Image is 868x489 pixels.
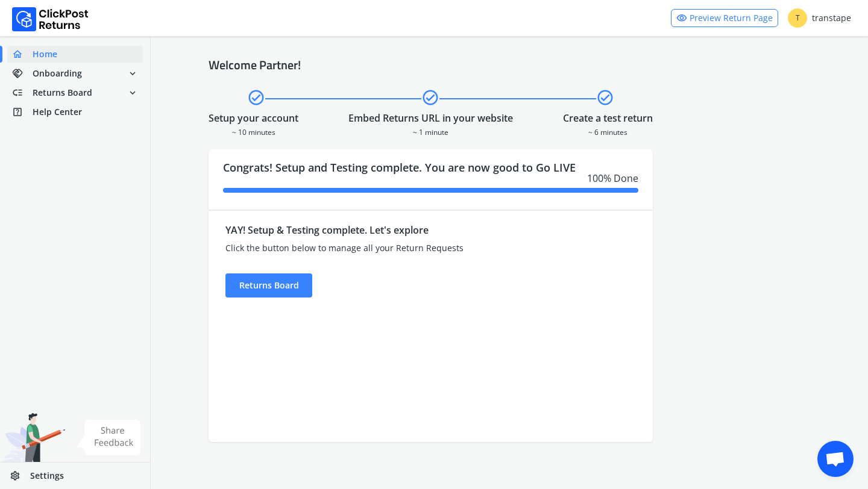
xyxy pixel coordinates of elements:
[33,106,82,118] span: Help Center
[12,7,89,31] img: Logo
[75,420,141,455] img: share feedback
[7,46,143,63] a: homeHome
[817,441,854,477] div: Open chat
[247,87,265,108] span: check_circle
[33,67,82,79] span: Onboarding
[223,171,638,185] div: 100 % Done
[225,223,524,237] div: YAY! Setup & Testing complete. Let's explore
[788,8,851,28] div: transtape
[12,104,33,120] span: help_center
[676,10,687,26] span: visibility
[225,242,524,254] div: Click the button below to manage all your Return Requests
[225,273,312,297] div: Returns Board
[596,87,614,108] span: check_circle
[10,467,30,484] span: settings
[12,46,33,63] span: home
[209,111,298,125] div: Setup your account
[209,125,298,137] div: ~ 10 minutes
[33,48,57,60] span: Home
[127,65,138,82] span: expand_more
[12,65,33,82] span: handshake
[209,58,810,72] h4: Welcome Partner!
[563,125,653,137] div: ~ 6 minutes
[563,111,653,125] div: Create a test return
[421,87,439,108] span: check_circle
[127,84,138,101] span: expand_more
[30,470,64,482] span: Settings
[209,149,653,210] div: Congrats! Setup and Testing complete. You are now good to Go LIVE
[7,104,143,120] a: help_centerHelp Center
[33,87,92,99] span: Returns Board
[12,84,33,101] span: low_priority
[671,9,778,27] a: visibilityPreview Return Page
[348,111,513,125] div: Embed Returns URL in your website
[348,125,513,137] div: ~ 1 minute
[788,8,807,28] span: T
